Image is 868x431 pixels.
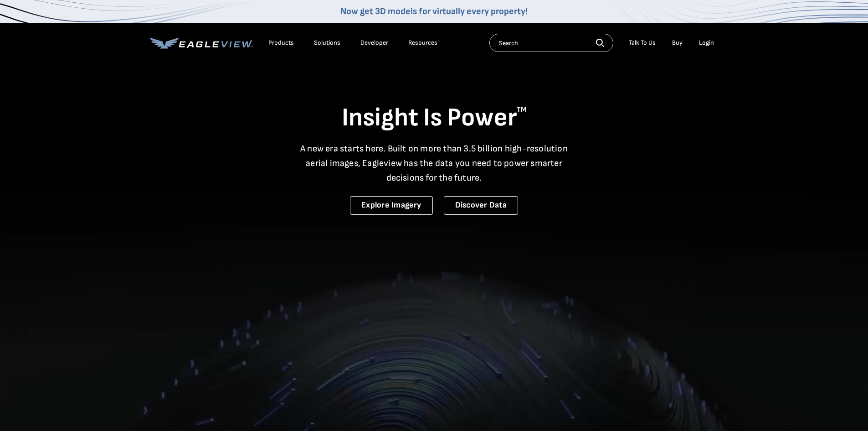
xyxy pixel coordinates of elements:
[489,34,613,52] input: Search
[672,39,683,47] a: Buy
[314,39,340,47] div: Solutions
[268,39,294,47] div: Products
[408,39,437,47] div: Resources
[444,196,518,215] a: Discover Data
[699,39,714,47] div: Login
[340,6,528,17] a: Now get 3D models for virtually every property!
[517,105,527,114] sup: TM
[629,39,656,47] div: Talk To Us
[295,141,574,185] p: A new era starts here. Built on more than 3.5 billion high-resolution aerial images, Eagleview ha...
[360,39,388,47] a: Developer
[150,102,719,134] h1: Insight Is Power
[350,196,433,215] a: Explore Imagery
